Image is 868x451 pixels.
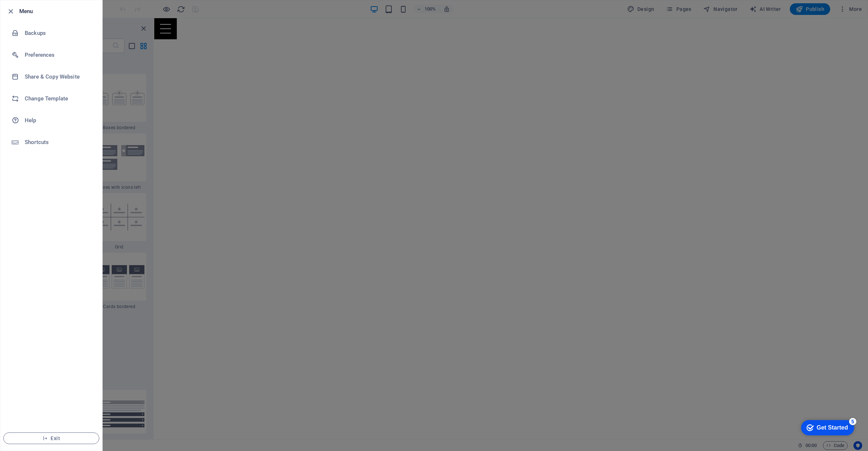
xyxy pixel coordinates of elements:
div: 5 [52,1,59,9]
div: Get Started 5 items remaining, 0% complete [4,4,57,19]
h6: Share & Copy Website [25,72,92,81]
h6: Help [25,116,92,125]
h6: Preferences [25,51,92,59]
h6: Menu [19,7,96,16]
h6: Shortcuts [25,138,92,147]
h6: Change Template [25,94,92,103]
div: Get Started [20,8,51,15]
a: Help [0,109,102,131]
span: Exit [9,435,93,441]
button: Exit [3,432,99,444]
h6: Backups [25,29,92,37]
